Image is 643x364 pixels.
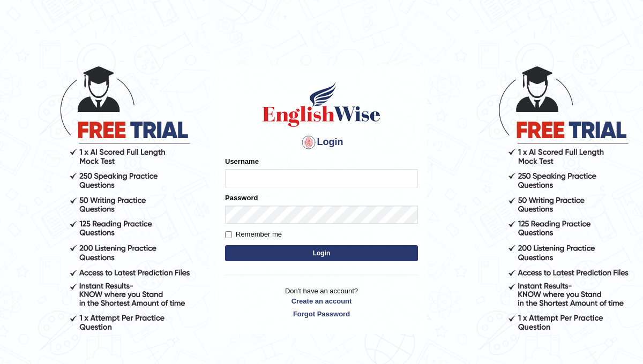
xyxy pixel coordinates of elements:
input: Remember me [225,231,232,238]
img: Logo of English Wise sign in for intelligent practice with AI [260,80,383,128]
label: Username [225,156,259,166]
a: Create an account [225,296,418,306]
p: Don't have an account? [225,286,418,319]
label: Remember me [225,229,282,240]
label: Password [225,193,258,203]
a: Forgot Password [225,309,418,319]
button: Login [225,245,418,261]
h4: Login [225,134,418,151]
